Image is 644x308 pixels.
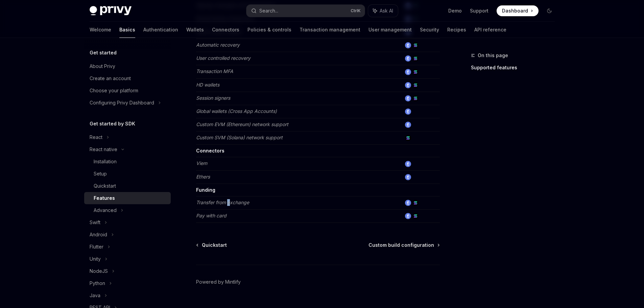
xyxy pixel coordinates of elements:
div: Java [90,291,100,300]
a: Support [470,7,488,14]
img: ethereum.png [405,109,411,115]
em: Automatic recovery [196,42,240,48]
img: ethereum.png [405,82,411,88]
span: Ctrl K [351,8,361,14]
div: Android [90,231,107,239]
img: dark logo [90,6,132,16]
strong: Connectors [196,148,224,153]
a: Demo [448,7,462,14]
div: About Privy [90,62,115,70]
a: API reference [474,22,506,38]
a: Basics [119,22,135,38]
div: Swift [90,218,100,227]
span: Custom build configuration [368,242,434,248]
button: Toggle dark mode [544,5,555,16]
em: Session signers [196,95,230,101]
em: Transaction MFA [196,68,233,74]
em: HD wallets [196,82,219,88]
em: Transfer from exchange [196,199,249,205]
div: Flutter [90,243,103,251]
div: Choose your platform [90,87,138,95]
img: solana.png [412,213,419,219]
div: React [90,133,102,141]
img: solana.png [412,55,419,62]
a: Welcome [90,22,111,38]
img: solana.png [405,135,411,141]
a: Transaction management [300,22,360,38]
img: ethereum.png [405,69,411,75]
em: Pay with card [196,213,226,218]
div: Installation [94,158,117,166]
img: solana.png [412,95,419,101]
a: Powered by Mintlify [196,279,241,285]
div: Python [90,279,105,287]
em: Custom EVM (Ethereum) network support [196,121,288,127]
div: Unity [90,255,101,263]
span: On this page [478,51,508,60]
img: ethereum.png [405,122,411,128]
em: Ethers [196,174,210,180]
span: Dashboard [502,7,528,14]
span: Quickstart [202,242,227,248]
div: NodeJS [90,267,108,275]
img: ethereum.png [405,95,411,101]
span: Ask AI [380,7,393,14]
a: Dashboard [497,5,539,16]
a: Setup [84,168,171,180]
strong: Funding [196,187,215,193]
div: Quickstart [94,182,116,190]
em: Global wallets (Cross App Accounts) [196,108,277,114]
img: ethereum.png [405,200,411,206]
img: solana.png [412,200,419,206]
img: ethereum.png [405,42,411,48]
a: Wallets [186,22,204,38]
a: Recipes [447,22,466,38]
a: Features [84,192,171,204]
div: Advanced [94,206,117,214]
h5: Get started [90,49,117,57]
a: Choose your platform [84,85,171,97]
div: Create an account [90,74,131,82]
img: ethereum.png [405,161,411,167]
button: Search...CtrlK [246,5,365,17]
a: User management [368,22,412,38]
div: Search... [259,7,278,15]
img: solana.png [412,42,419,48]
a: Security [420,22,439,38]
h5: Get started by SDK [90,120,135,128]
a: Quickstart [197,242,227,248]
a: About Privy [84,60,171,72]
img: ethereum.png [405,55,411,62]
a: Create an account [84,72,171,85]
a: Policies & controls [247,22,291,38]
a: Supported features [471,62,560,73]
button: Ask AI [368,5,398,17]
a: Connectors [212,22,239,38]
img: ethereum.png [405,213,411,219]
img: ethereum.png [405,174,411,180]
a: Quickstart [84,180,171,192]
a: Custom build configuration [368,242,439,248]
img: solana.png [412,82,419,88]
img: solana.png [412,69,419,75]
div: Features [94,194,115,202]
em: User controlled recovery [196,55,251,61]
div: React native [90,145,117,153]
div: Setup [94,170,107,178]
a: Authentication [143,22,178,38]
a: Installation [84,156,171,168]
em: Custom SVM (Solana) network support [196,135,283,140]
div: Configuring Privy Dashboard [90,99,154,107]
em: Viem [196,160,207,166]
